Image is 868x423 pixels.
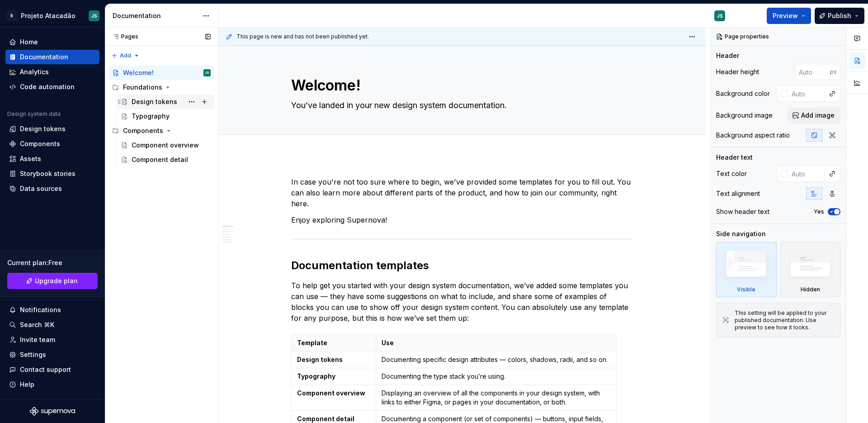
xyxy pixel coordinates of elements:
button: Help [5,377,99,392]
span: Preview [773,11,798,20]
strong: Component detail [297,415,354,423]
div: Typography [132,112,170,121]
div: Welcome! [123,68,154,77]
label: Yes [814,208,824,215]
span: Publish [828,11,851,20]
div: Notifications [20,305,61,314]
p: Use [382,338,610,347]
div: Page tree [108,66,214,167]
div: Components [20,139,60,148]
div: Components [123,126,163,135]
div: Home [20,38,38,47]
a: Analytics [5,65,99,79]
textarea: Welcome! [289,75,631,96]
span: This page is new and has not been published yet. [236,33,369,40]
div: Contact support [20,365,71,374]
button: Add [108,49,142,62]
p: Enjoy exploring Supernova! [291,214,633,225]
div: B [6,10,17,21]
a: Data sources [5,181,99,196]
div: Design system data [7,110,61,118]
div: Component overview [132,141,199,150]
a: Home [5,35,99,49]
a: Welcome!JS [108,66,214,80]
div: JS [717,12,723,19]
a: Upgrade plan [7,273,98,289]
strong: Design tokens [297,356,343,363]
div: Header height [716,67,759,76]
span: Add image [801,111,835,120]
div: Text color [716,169,747,178]
div: Hidden [780,242,841,297]
div: Hidden [801,286,820,293]
h2: Documentation templates [291,258,633,273]
textarea: You’ve landed in your new design system documentation. [289,98,631,113]
div: Storybook stories [20,169,75,178]
div: Code automation [20,82,75,91]
span: Upgrade plan [35,276,78,285]
p: Displaying an overview of all the components in your design system, with links to either Figma, o... [382,389,610,407]
div: Documentation [20,52,68,62]
a: Design tokens [5,122,99,136]
div: Background color [716,89,770,98]
div: Invite team [20,335,55,344]
div: Current plan : Free [7,258,98,267]
div: Help [20,380,34,389]
a: Documentation [5,50,99,64]
a: Component overview [117,138,214,152]
p: px [830,68,837,76]
div: Visible [716,242,777,297]
strong: Typography [297,372,335,380]
strong: Component overview [297,389,365,397]
button: Publish [815,8,864,24]
button: Add image [788,107,840,124]
div: Header text [716,153,753,162]
a: Code automation [5,80,99,94]
a: Storybook stories [5,166,99,181]
a: Components [5,137,99,151]
svg: Supernova Logo [30,407,75,416]
div: Pages [108,33,138,40]
input: Auto [795,64,830,80]
div: Visible [737,286,755,293]
div: Analytics [20,67,49,76]
a: Invite team [5,333,99,347]
p: Template [297,338,370,347]
div: Search ⌘K [20,320,54,329]
button: Notifications [5,303,99,317]
div: Component detail [132,155,188,164]
div: Foundations [123,83,162,92]
button: Search ⌘K [5,318,99,332]
div: JS [91,12,97,19]
div: Assets [20,154,41,163]
a: Assets [5,152,99,166]
div: Design tokens [20,124,66,133]
div: Text alignment [716,189,760,198]
div: Header [716,51,739,60]
div: Show header text [716,207,769,216]
div: Foundations [108,80,214,95]
div: Settings [20,350,46,359]
div: Design tokens [132,97,177,106]
div: Background aspect ratio [716,131,790,140]
p: To help get you started with your design system documentation, we’ve added some templates you can... [291,280,633,323]
div: This setting will be applied to your published documentation. Use preview to see how it looks. [735,309,835,331]
div: Documentation [113,11,198,20]
p: In case you're not too sure where to begin, we've provided some templates for you to fill out. Yo... [291,176,633,209]
a: Settings [5,347,99,362]
button: Preview [767,8,811,24]
span: Add [120,52,131,59]
div: Data sources [20,184,62,193]
button: Contact support [5,362,99,377]
div: JS [205,68,209,77]
button: BProjeto AtacadãoJS [2,6,103,25]
p: Documenting specific design attributes — colors, shadows, radii, and so on. [382,355,610,364]
div: Side navigation [716,229,766,238]
input: Auto [788,86,825,102]
div: Projeto Atacadão [21,11,75,20]
input: Auto [788,166,825,182]
div: Components [108,124,214,138]
div: Background image [716,111,773,120]
a: Typography [117,109,214,124]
